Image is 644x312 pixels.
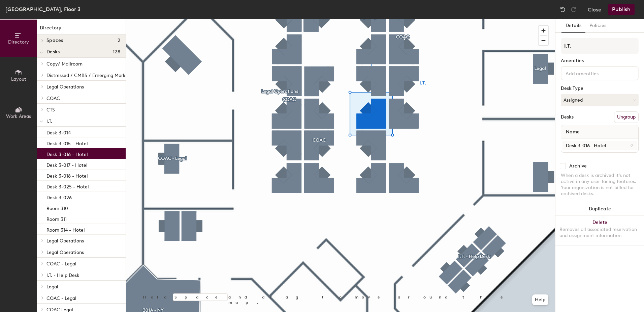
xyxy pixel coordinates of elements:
div: [GEOGRAPHIC_DATA], Floor 3 [5,5,80,14]
span: COAC [46,96,60,101]
h1: Directory [37,24,126,35]
span: Legal [46,284,58,290]
p: Desk 3-016 - Hotel [46,150,88,157]
span: Legal Operations [46,250,84,255]
img: Redo [570,6,577,13]
img: Undo [559,6,566,13]
p: Room 311 [46,214,67,222]
span: Legal Operations [46,84,84,90]
button: Assigned [561,94,639,106]
span: Legal Operations [46,238,84,244]
p: Desk 3-014 [46,128,71,136]
button: DeleteRemoves all associated reservation and assignment information [555,216,644,245]
span: Work Areas [6,113,31,119]
button: Close [588,4,601,15]
p: Room 314 - Hotel [46,225,85,233]
p: Desk 3-017 - Hotel [46,160,88,168]
span: Distressed / CMBS / Emerging Marketing [46,73,137,78]
button: Policies [585,19,610,33]
button: Ungroup [614,111,639,123]
span: I.T. [46,119,52,124]
span: 128 [113,49,120,55]
span: Layout [11,76,26,82]
span: Spaces [46,38,63,43]
button: Publish [608,4,635,15]
button: Duplicate [555,202,644,216]
span: Desks [46,49,60,55]
span: COAC - Legal [46,295,76,301]
p: Desk 3-026 [46,193,72,201]
input: Add amenities [564,69,625,77]
div: When a desk is archived it's not active in any user-facing features. Your organization is not bil... [561,173,639,197]
p: Desk 3-015 - Hotel [46,139,88,147]
span: CTS [46,107,55,113]
div: Removes all associated reservation and assignment information [559,227,640,239]
button: Help [532,294,548,305]
input: Unnamed desk [562,141,637,150]
span: COAC - Legal [46,261,76,267]
span: Directory [8,39,29,45]
span: I.T. - Help Desk [46,272,79,278]
span: 2 [118,38,120,43]
button: Details [561,19,585,33]
div: Desk Type [561,86,639,91]
div: Desks [561,114,574,120]
div: Archive [569,163,587,169]
span: Copy/ Mailroom [46,61,83,67]
p: Desk 3-025 - Hotel [46,182,89,190]
span: Name [562,126,583,138]
p: Desk 3-018 - Hotel [46,171,88,179]
p: Room 310 [46,204,68,211]
div: Amenities [561,58,639,63]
